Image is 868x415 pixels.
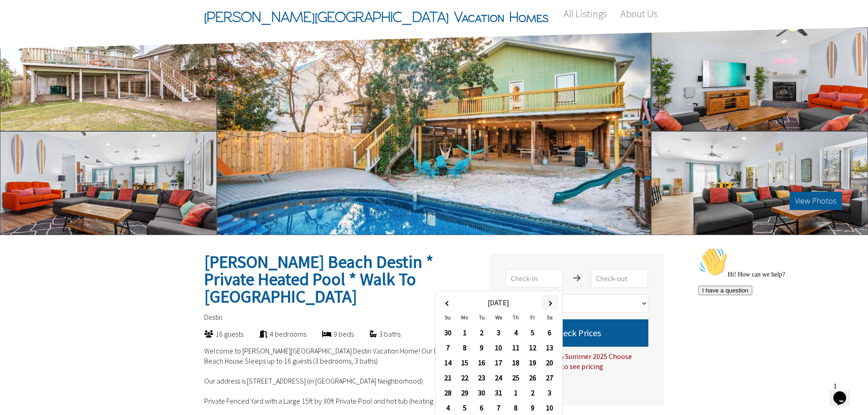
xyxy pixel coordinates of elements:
[490,385,507,400] td: 31
[524,355,541,370] td: 19
[204,253,474,305] h2: [PERSON_NAME] Beach Destin * Private Heated Pool * Walk To [GEOGRAPHIC_DATA]
[456,355,473,370] td: 15
[473,385,490,400] td: 30
[524,400,541,415] td: 9
[204,3,549,31] span: [PERSON_NAME][GEOGRAPHIC_DATA] Vacation Homes
[790,192,842,210] button: View Photos
[524,385,541,400] td: 2
[524,310,541,325] th: Fr
[506,269,563,287] input: Check-in
[439,385,456,400] td: 28
[541,340,558,355] td: 13
[524,325,541,340] td: 5
[490,400,507,415] td: 7
[541,370,558,385] td: 27
[354,329,401,339] div: 3 baths
[456,295,541,310] th: [DATE]
[591,269,648,287] input: Check-out
[507,325,524,340] td: 4
[524,370,541,385] td: 26
[306,329,354,339] div: 9 beds
[507,310,524,325] th: Th
[473,340,490,355] td: 9
[473,370,490,385] td: 23
[473,400,490,415] td: 6
[204,313,222,322] span: Destin
[473,310,490,325] th: Tu
[456,400,473,415] td: 5
[541,400,558,415] td: 10
[490,340,507,355] td: 10
[507,355,524,370] td: 18
[695,244,859,374] iframe: chat widget
[490,325,507,340] td: 3
[507,400,524,415] td: 8
[456,370,473,385] td: 22
[524,340,541,355] td: 12
[506,347,648,371] div: For Spring Break & Summer 2025 Choose [DATE] to [DATE] to see pricing
[541,325,558,340] td: 6
[830,379,859,406] iframe: chat widget
[507,340,524,355] td: 11
[4,4,33,33] img: :wave:
[439,370,456,385] td: 21
[439,400,456,415] td: 4
[490,370,507,385] td: 24
[473,325,490,340] td: 2
[456,340,473,355] td: 8
[507,370,524,385] td: 25
[4,27,90,34] span: Hi! How can we help?
[188,329,243,339] div: 16 guests
[439,340,456,355] td: 7
[507,385,524,400] td: 1
[541,310,558,325] th: Sa
[439,355,456,370] td: 14
[541,385,558,400] td: 3
[4,42,57,51] button: I have a question
[439,325,456,340] td: 30
[456,385,473,400] td: 29
[541,355,558,370] td: 20
[490,310,507,325] th: We
[456,325,473,340] td: 1
[439,310,456,325] th: Su
[456,310,473,325] th: Mo
[4,4,168,51] div: 👋Hi! How can we help?I have a question
[243,329,306,339] div: 4 bedrooms
[506,319,648,347] button: Check Prices
[490,355,507,370] td: 17
[473,355,490,370] td: 16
